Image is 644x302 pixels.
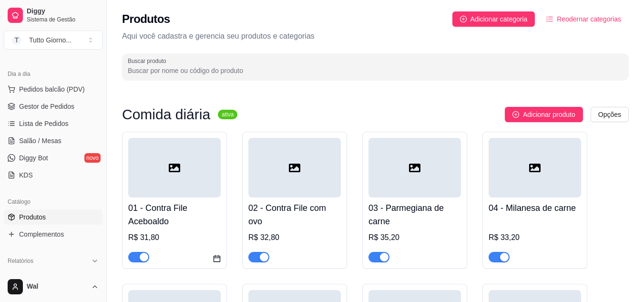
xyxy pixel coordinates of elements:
span: plus-circle [512,111,519,118]
span: T [12,35,21,45]
button: Pedidos balcão (PDV) [4,82,102,97]
span: KDS [19,170,33,180]
span: Adicionar produto [523,109,575,120]
a: Diggy Botnovo [4,150,102,166]
a: Lista de Pedidos [4,116,102,131]
a: Gestor de Pedidos [4,99,102,114]
span: Relatórios [8,257,33,265]
span: calendar [213,255,221,262]
button: Wal [4,275,102,298]
a: Complementos [4,227,102,242]
span: Reodernar categorias [557,14,621,24]
button: Reodernar categorias [539,11,629,27]
div: Tutto Giorno ... [29,35,72,45]
span: Complementos [19,229,64,239]
span: plus-circle [460,16,467,22]
button: Opções [591,107,629,122]
a: DiggySistema de Gestão [4,4,102,27]
a: Salão / Mesas [4,133,102,148]
button: Select a team [4,31,102,50]
span: Sistema de Gestão [27,16,99,23]
div: Catálogo [4,194,102,209]
div: R$ 32,80 [248,232,341,243]
div: Dia a dia [4,66,102,82]
a: Produtos [4,209,102,225]
h4: 01 - Contra File Aceboaldo [128,201,221,228]
a: Relatórios de vendas [4,269,102,284]
h4: 04 - Milanesa de carne [489,201,581,215]
span: Wal [27,282,87,291]
div: R$ 35,20 [368,232,461,243]
h3: Comida diária [122,109,210,120]
p: Aqui você cadastra e gerencia seu produtos e categorias [122,31,629,42]
span: Gestor de Pedidos [19,102,74,111]
sup: ativa [218,110,237,119]
a: KDS [4,167,102,183]
span: Diggy [27,7,99,16]
span: ordered-list [546,16,553,22]
span: Opções [598,109,621,120]
label: Buscar produto [128,57,170,65]
button: Adicionar categoria [452,11,535,27]
input: Buscar produto [128,66,623,75]
div: R$ 33,20 [489,232,581,243]
span: Adicionar categoria [470,14,528,24]
div: R$ 31,80 [128,232,221,243]
span: Produtos [19,212,46,222]
h4: 03 - Parmegiana de carne [368,201,461,228]
span: Salão / Mesas [19,136,61,146]
button: Adicionar produto [505,107,583,122]
span: Diggy Bot [19,153,48,163]
span: Lista de Pedidos [19,119,69,128]
h2: Produtos [122,11,170,27]
span: Pedidos balcão (PDV) [19,84,85,94]
h4: 02 - Contra File com ovo [248,201,341,228]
